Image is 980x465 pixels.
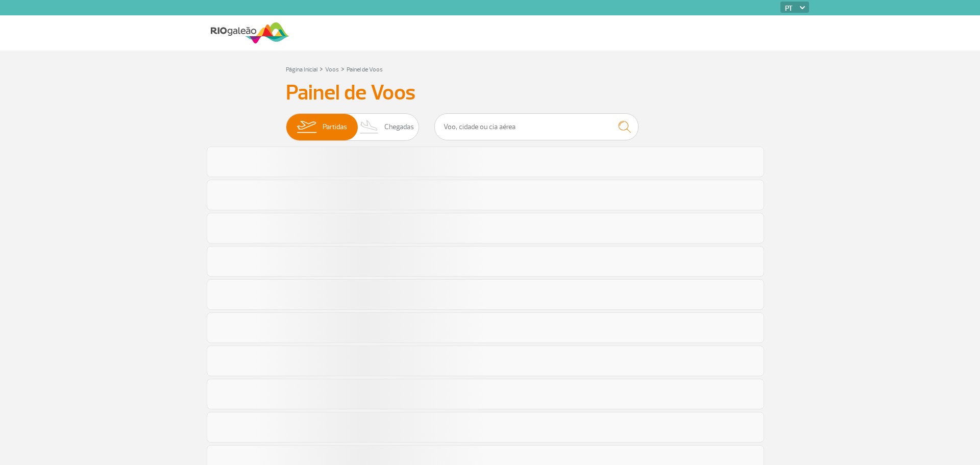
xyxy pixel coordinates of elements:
[290,114,323,140] img: slider-embarque
[286,66,317,74] a: Página Inicial
[354,114,384,140] img: slider-desembarque
[434,113,639,140] input: Voo, cidade ou cia aérea
[286,80,694,106] h3: Painel de Voos
[347,66,383,74] a: Painel de Voos
[384,114,414,140] span: Chegadas
[325,66,339,74] a: Voos
[341,63,345,75] a: >
[320,63,323,75] a: >
[323,114,347,140] span: Partidas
